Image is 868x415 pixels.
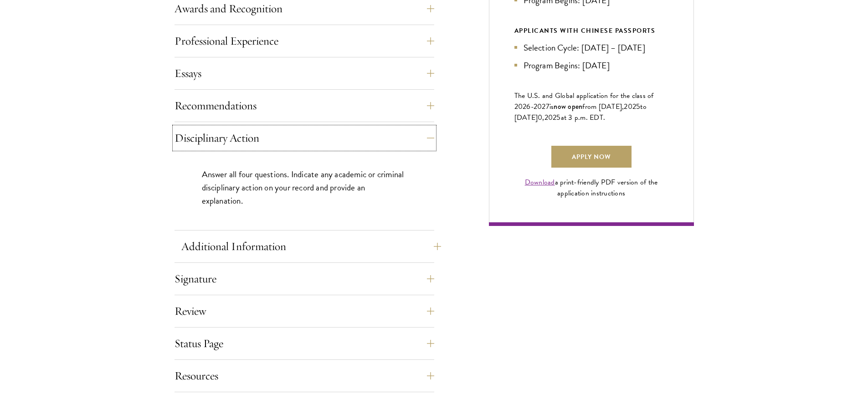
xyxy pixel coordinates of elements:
[175,268,434,290] button: Signature
[514,177,668,199] div: a print-friendly PDF version of the application instructions
[542,112,544,123] span: ,
[551,146,632,168] a: Apply Now
[175,300,434,322] button: Review
[546,101,550,112] span: 7
[514,59,668,72] li: Program Begins: [DATE]
[544,112,557,123] span: 202
[175,95,434,117] button: Recommendations
[538,112,542,123] span: 0
[556,112,560,123] span: 5
[514,90,654,112] span: The U.S. and Global application for the class of 202
[175,30,434,52] button: Professional Experience
[514,101,647,123] span: to [DATE]
[561,112,606,123] span: at 3 p.m. EDT.
[554,101,582,112] span: now open
[525,177,555,188] a: Download
[514,25,668,36] div: APPLICANTS WITH CHINESE PASSPORTS
[175,365,434,387] button: Resources
[582,101,624,112] span: from [DATE],
[526,101,530,112] span: 6
[175,62,434,84] button: Essays
[531,101,546,112] span: -202
[636,101,640,112] span: 5
[202,168,407,207] p: Answer all four questions. Indicate any academic or criminal disciplinary action on your record a...
[175,127,434,149] button: Disciplinary Action
[181,236,441,257] button: Additional Information
[550,101,554,112] span: is
[514,41,668,54] li: Selection Cycle: [DATE] – [DATE]
[175,333,434,354] button: Status Page
[624,101,636,112] span: 202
